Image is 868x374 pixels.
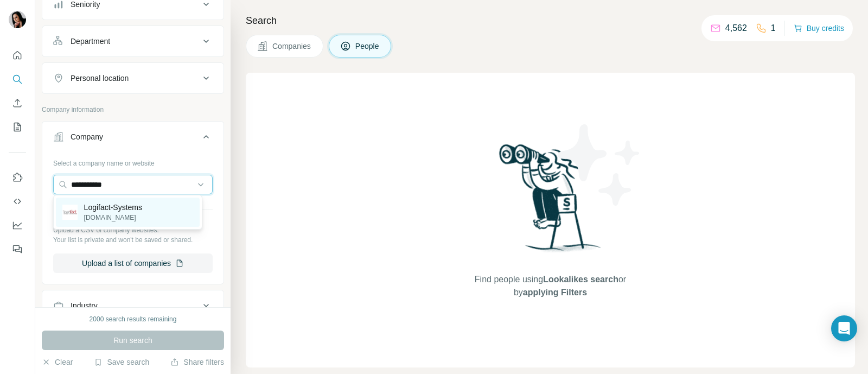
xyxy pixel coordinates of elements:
[42,124,224,154] button: Company
[355,41,380,52] span: People
[9,46,26,65] button: Quick start
[53,225,213,235] p: Upload a CSV of company websites.
[42,28,224,54] button: Department
[62,205,78,220] img: Logifact-Systems
[543,275,618,284] span: Lookalikes search
[463,273,637,299] span: Find people using or by
[551,116,648,214] img: Surfe Illustration - Stars
[725,22,747,35] p: 4,562
[71,36,110,47] div: Department
[42,293,224,319] button: Industry
[831,315,857,341] div: Open Intercom Messenger
[71,131,103,142] div: Company
[9,69,26,89] button: Search
[42,357,73,367] button: Clear
[794,21,844,36] button: Buy credits
[90,314,177,324] div: 2000 search results remaining
[9,117,26,137] button: My lists
[9,93,26,113] button: Enrich CSV
[9,168,26,187] button: Use Surfe on LinkedIn
[9,11,26,28] img: Avatar
[523,288,587,297] span: applying Filters
[9,215,26,235] button: Dashboard
[53,154,213,168] div: Select a company name or website
[246,13,855,28] h4: Search
[771,22,776,35] p: 1
[71,300,98,311] div: Industry
[53,235,213,245] p: Your list is private and won't be saved or shared.
[42,105,224,115] p: Company information
[53,253,213,273] button: Upload a list of companies
[272,41,312,52] span: Companies
[94,357,149,367] button: Save search
[9,192,26,211] button: Use Surfe API
[71,73,129,84] div: Personal location
[42,65,224,91] button: Personal location
[494,141,607,262] img: Surfe Illustration - Woman searching with binoculars
[170,357,224,367] button: Share filters
[84,213,142,223] p: [DOMAIN_NAME]
[9,239,26,259] button: Feedback
[84,202,142,213] p: Logifact-Systems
